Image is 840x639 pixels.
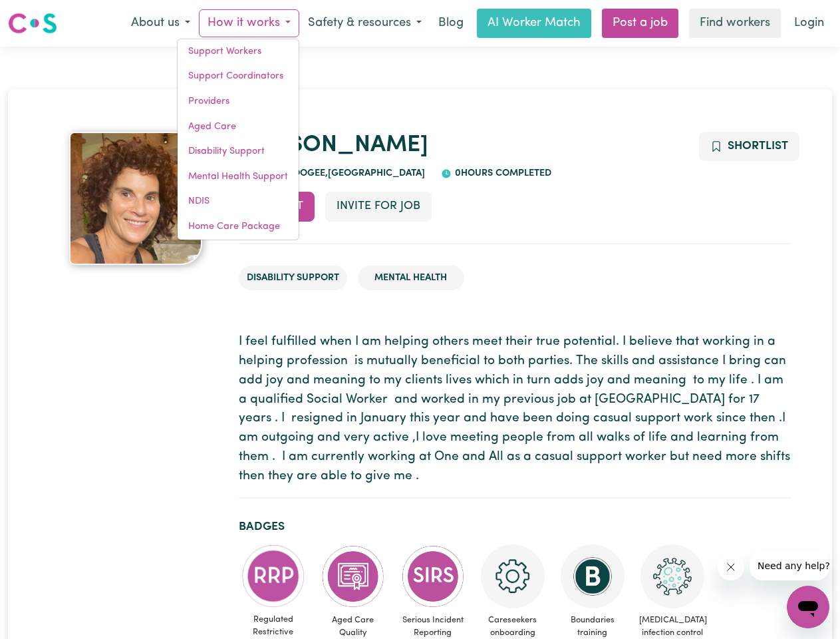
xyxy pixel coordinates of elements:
[786,9,832,38] a: Login
[430,9,472,38] a: Blog
[239,520,791,534] h2: Badges
[401,544,465,608] img: CS Academy: Serious Incident Reporting Scheme course completed
[178,164,299,190] a: Mental Health Support
[8,8,57,39] a: Careseekers logo
[728,140,788,152] span: Shortlist
[477,9,591,38] a: AI Worker Match
[452,168,551,178] span: 0 hours completed
[787,586,829,628] iframe: Button to launch messaging window
[321,544,385,608] img: CS Academy: Aged Care Quality Standards & Code of Conduct course completed
[49,132,223,265] a: Belinda's profile picture'
[241,544,305,608] img: CS Academy: Regulated Restrictive Practices course completed
[69,132,202,265] img: Belinda
[689,9,781,38] a: Find workers
[239,134,428,157] a: [PERSON_NAME]
[8,11,57,35] img: Careseekers logo
[178,214,299,240] a: Home Care Package
[561,544,625,608] img: CS Academy: Boundaries in care and support work course completed
[299,9,430,37] button: Safety & resources
[239,333,791,486] p: I feel fulfilled when I am helping others meet their true potential. I believe that working in a ...
[239,266,347,291] li: Disability Support
[178,139,299,164] a: Disability Support
[602,9,678,38] a: Post a job
[8,9,80,20] span: Need any help?
[718,554,744,580] iframe: Close message
[640,544,704,608] img: CS Academy: COVID-19 Infection Control Training course completed
[177,39,299,240] div: How it works
[699,132,799,161] button: Add to shortlist
[178,39,299,65] a: Support Workers
[178,189,299,214] a: NDIS
[122,9,199,37] button: About us
[750,551,829,580] iframe: Message from company
[249,168,426,178] span: SOUTH COOGEE , [GEOGRAPHIC_DATA]
[358,266,464,291] li: Mental Health
[481,544,545,608] img: CS Academy: Careseekers Onboarding course completed
[178,89,299,114] a: Providers
[178,64,299,89] a: Support Coordinators
[325,192,432,221] button: Invite for Job
[199,9,299,37] button: How it works
[178,114,299,140] a: Aged Care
